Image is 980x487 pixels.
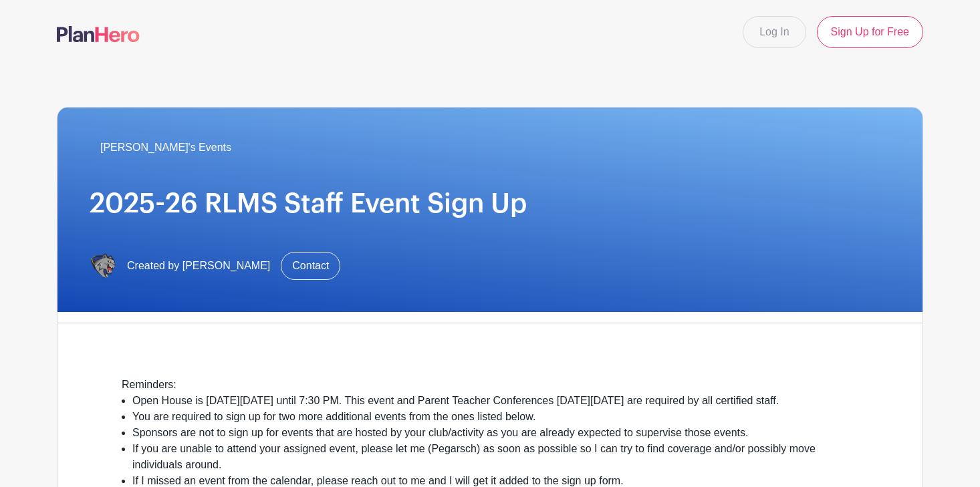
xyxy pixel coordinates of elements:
li: If you are unable to attend your assigned event, please let me (Pegarsch) as soon as possible so ... [132,441,858,473]
span: Created by [PERSON_NAME] [127,258,270,274]
li: You are required to sign up for two more additional events from the ones listed below. [132,409,858,425]
h1: 2025-26 RLMS Staff Event Sign Up [90,188,890,220]
img: logo-507f7623f17ff9eddc593b1ce0a138ce2505c220e1c5a4e2b4648c50719b7d32.svg [57,26,140,42]
img: IMG_6734.PNG [90,253,116,279]
li: Open House is [DATE][DATE] until 7:30 PM. This event and Parent Teacher Conferences [DATE][DATE] ... [132,393,858,409]
div: Reminders: [122,377,858,393]
span: [PERSON_NAME]'s Events [100,140,231,156]
a: Contact [281,252,340,280]
li: Sponsors are not to sign up for events that are hosted by your club/activity as you are already e... [132,425,858,441]
a: Sign Up for Free [817,16,923,48]
a: Log In [743,16,806,48]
